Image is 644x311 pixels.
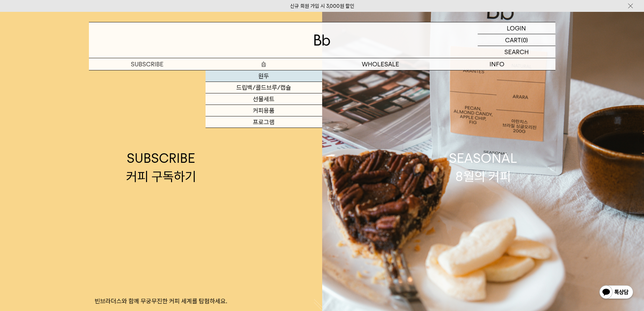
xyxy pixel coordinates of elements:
img: 로고 [314,35,330,46]
a: 드립백/콜드브루/캡슐 [206,82,322,93]
p: CART [505,34,521,46]
div: SEASONAL 8월의 커피 [449,149,517,185]
p: (0) [521,34,528,46]
p: INFO [439,58,555,70]
a: 숍 [206,58,322,70]
a: 원두 [206,70,322,82]
a: 커피용품 [206,105,322,116]
img: 카카오톡 채널 1:1 채팅 버튼 [599,285,634,301]
p: LOGIN [507,22,526,34]
a: SUBSCRIBE [89,58,206,70]
a: LOGIN [478,22,555,34]
div: SUBSCRIBE 커피 구독하기 [126,149,196,185]
a: 프로그램 [206,116,322,128]
a: 신규 회원 가입 시 3,000원 할인 [290,3,354,9]
p: SEARCH [504,46,529,58]
a: 선물세트 [206,93,322,105]
a: CART (0) [478,34,555,46]
p: WHOLESALE [322,58,439,70]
